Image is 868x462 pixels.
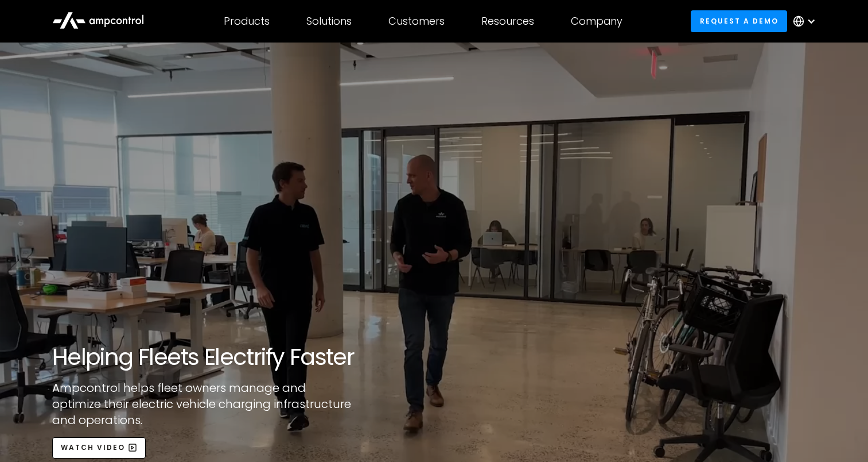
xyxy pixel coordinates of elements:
div: Customers [388,15,445,28]
a: Request a demo [691,10,787,32]
div: Products [224,15,270,28]
div: Solutions [306,15,352,28]
div: Resources [481,15,534,28]
div: Company [571,15,622,28]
